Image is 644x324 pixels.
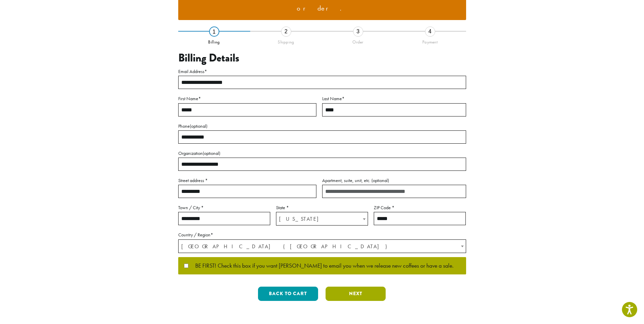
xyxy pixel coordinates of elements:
[184,264,188,268] input: BE FIRST! Check this box if you want [PERSON_NAME] to email you when we release new coffees or ha...
[371,177,389,183] span: (optional)
[258,287,318,301] button: Back to cart
[250,37,322,45] div: Shipping
[276,212,368,226] span: California
[178,239,466,253] span: Country / Region
[178,203,270,212] label: Town / City
[353,26,363,37] div: 3
[178,149,466,158] label: Organization
[209,26,219,37] div: 1
[188,263,454,269] span: BE FIRST! Check this box if you want [PERSON_NAME] to email you when we release new coffees or ha...
[203,150,220,156] span: (optional)
[326,287,386,301] button: Next
[276,212,368,226] span: State
[394,37,466,45] div: Payment
[281,26,291,37] div: 2
[179,240,466,253] span: United States (US)
[178,52,466,65] h3: Billing Details
[178,67,466,76] label: Email Address
[322,94,466,103] label: Last Name
[190,123,207,129] span: (optional)
[322,37,394,45] div: Order
[322,176,466,185] label: Apartment, suite, unit, etc.
[178,37,250,45] div: Billing
[425,26,435,37] div: 4
[178,176,316,185] label: Street address
[374,203,466,212] label: ZIP Code
[178,94,316,103] label: First Name
[276,203,368,212] label: State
